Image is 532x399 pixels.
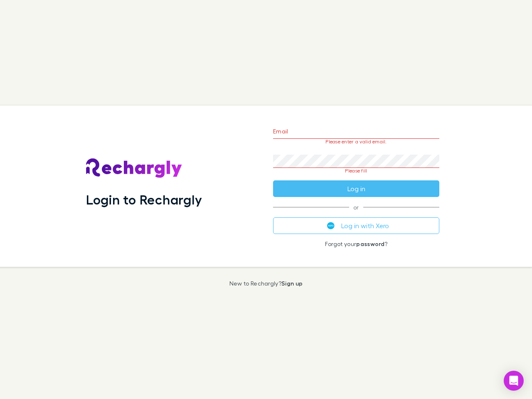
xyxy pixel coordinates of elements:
div: Open Intercom Messenger [504,371,524,391]
a: password [356,240,384,247]
button: Log in [273,180,439,197]
img: Rechargly's Logo [86,158,182,178]
img: Xero's logo [327,222,335,229]
button: Log in with Xero [273,217,439,234]
p: Please enter a valid email. [273,139,439,145]
a: Sign up [281,280,303,287]
p: Please fill [273,168,439,174]
p: Forgot your ? [273,241,439,247]
p: New to Rechargly? [229,280,303,287]
span: or [273,207,439,207]
h1: Login to Rechargly [86,192,202,207]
